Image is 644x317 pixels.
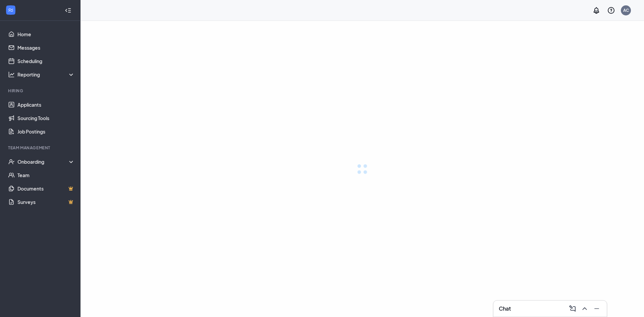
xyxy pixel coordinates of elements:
[569,305,577,313] svg: ComposeMessage
[591,303,601,314] button: Minimize
[623,7,629,13] div: AC
[499,305,511,312] h3: Chat
[17,71,75,78] div: Reporting
[8,145,73,151] div: Team Management
[17,168,75,182] a: Team
[17,195,75,209] a: SurveysCrown
[592,6,600,14] svg: Notifications
[8,158,15,165] svg: UserCheck
[17,158,75,165] div: Onboarding
[17,54,75,68] a: Scheduling
[567,303,577,314] button: ComposeMessage
[579,303,589,314] button: ChevronUp
[17,182,75,195] a: DocumentsCrown
[17,125,75,138] a: Job Postings
[17,28,75,41] a: Home
[8,88,73,94] div: Hiring
[581,305,589,313] svg: ChevronUp
[8,71,15,78] svg: Analysis
[17,111,75,125] a: Sourcing Tools
[65,7,71,14] svg: Collapse
[7,7,14,13] svg: WorkstreamLogo
[17,98,75,111] a: Applicants
[17,41,75,54] a: Messages
[593,305,601,313] svg: Minimize
[607,6,615,14] svg: QuestionInfo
